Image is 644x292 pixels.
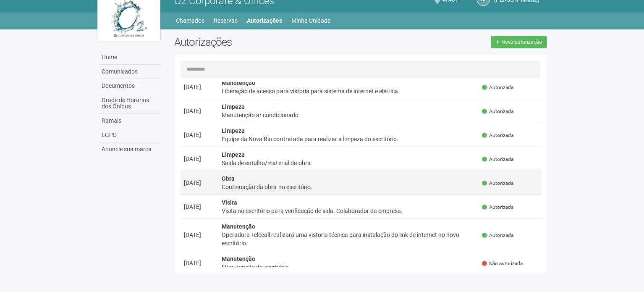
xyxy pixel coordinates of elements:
h2: Autorizações [174,36,354,48]
span: Não autorizada [482,260,523,267]
a: Documentos [99,79,162,93]
span: Autorizada [482,232,513,239]
a: LGPD [99,128,162,142]
div: [DATE] [184,231,215,239]
strong: Manutenção [222,79,255,86]
div: Visita no escritório para verificação de sala. Colaborador da empresa. [222,207,475,215]
div: [DATE] [184,131,215,139]
a: Nova autorização [491,36,547,48]
div: Continuação da obra no escritório. [222,183,475,191]
a: Home [99,50,162,65]
span: Autorizada [482,204,513,211]
span: Autorizada [482,156,513,163]
span: Autorizada [482,132,513,139]
a: Anuncie sua marca [99,142,162,156]
a: Chamados [176,15,204,26]
div: Liberação de acesso para vistoria para sistema de internet e elétrica. [222,87,475,95]
strong: Limpeza [222,151,245,158]
div: [DATE] [184,179,215,187]
span: Autorizada [482,108,513,115]
div: [DATE] [184,203,215,211]
span: Autorizada [482,84,513,91]
div: [DATE] [184,107,215,115]
div: [DATE] [184,83,215,91]
div: [DATE] [184,155,215,163]
a: Grade de Horários dos Ônibus [99,93,162,114]
a: Ramais [99,114,162,128]
a: Minha Unidade [291,15,330,26]
div: Operadora Telecall realizará uma vistoria técnica para instalação do link de internet no novo esc... [222,231,475,247]
strong: Limpeza [222,127,245,134]
strong: Manutenção [222,255,255,262]
span: Nova autorização [501,39,542,45]
div: Equipe da Nova Rio contratada para realizar a limpeza do escritório. [222,135,475,143]
div: Saida de entulho/material da obra. [222,159,475,167]
strong: Visita [222,199,237,206]
strong: Obra [222,175,235,182]
div: Manutenção ar condicionado. [222,111,475,119]
div: [DATE] [184,259,215,267]
a: Reservas [214,15,238,26]
strong: Limpeza [222,103,245,110]
span: Autorizada [482,180,513,187]
a: Comunicados [99,65,162,79]
strong: Manutenção [222,223,255,230]
div: Manutenção do escritório. [222,263,475,271]
a: Autorizações [247,15,282,26]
